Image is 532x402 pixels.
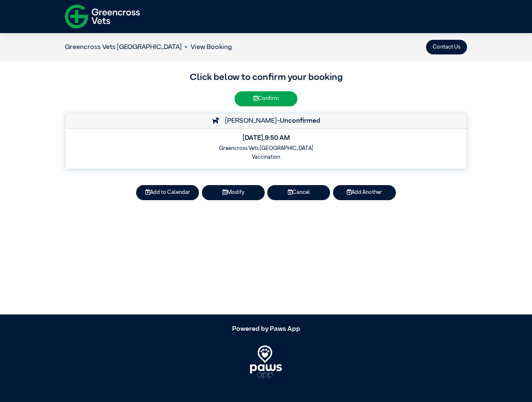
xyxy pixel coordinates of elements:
button: Add Another [333,185,396,200]
h6: Vaccination [71,154,461,160]
h6: Greencross Vets [GEOGRAPHIC_DATA] [71,145,461,152]
li: View Booking [182,42,232,52]
a: Greencross Vets [GEOGRAPHIC_DATA] [65,44,182,51]
img: f-logo [65,2,140,31]
img: PawsApp [250,345,282,379]
button: Cancel [267,185,330,200]
button: Contact Us [426,40,467,54]
h5: Powered by Paws App [65,325,467,333]
button: Add to Calendar [136,185,199,200]
h3: Click below to confirm your booking [65,71,467,85]
h5: [DATE] , 9:50 AM [71,134,461,142]
nav: breadcrumb [65,42,232,52]
span: - [277,118,320,124]
span: [PERSON_NAME] [221,118,277,124]
button: Confirm [235,91,297,106]
button: Modify [202,185,265,200]
strong: Unconfirmed [280,118,320,124]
